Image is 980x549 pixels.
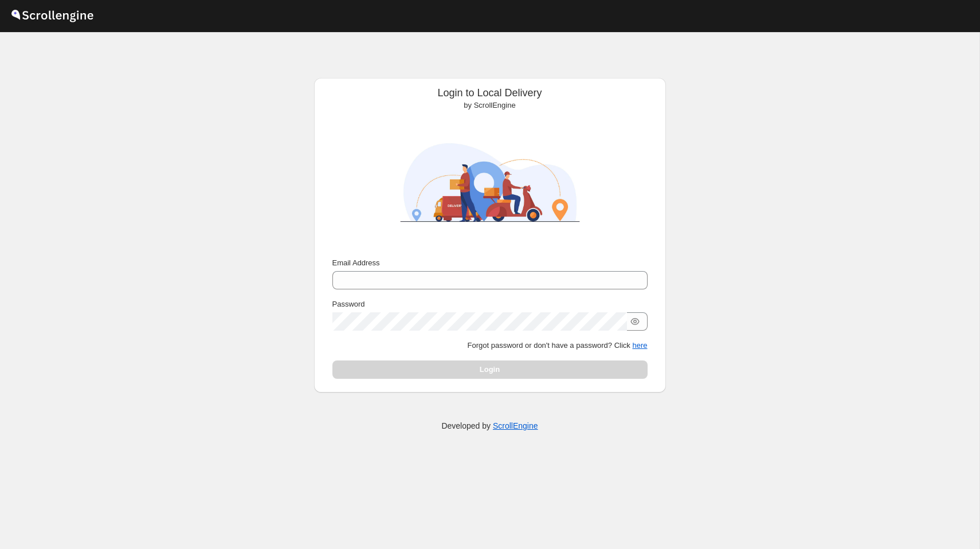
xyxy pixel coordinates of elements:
button: here [632,341,647,350]
p: Forgot password or don't have a password? Click [332,340,648,351]
a: ScrollEngine [493,421,538,430]
div: Login to Local Delivery [323,87,657,111]
span: Password [332,300,365,308]
p: Developed by [441,420,538,432]
span: by ScrollEngine [464,101,515,109]
span: Email Address [332,258,380,267]
img: ScrollEngine [390,116,590,249]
